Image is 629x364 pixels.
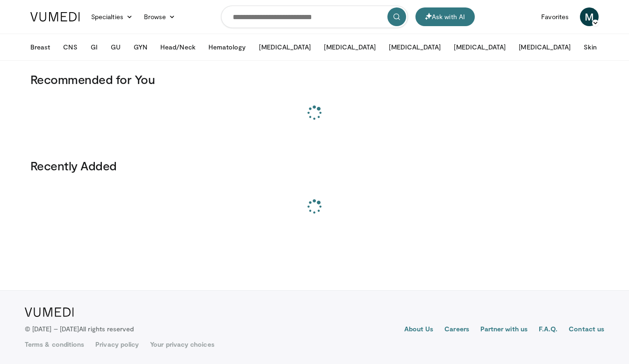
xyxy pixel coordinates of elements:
a: Specialties [86,7,138,26]
input: Search topics, interventions [221,6,408,28]
button: Skin [578,38,602,56]
img: VuMedi Logo [30,12,80,21]
a: M [580,7,599,26]
button: [MEDICAL_DATA] [318,38,381,56]
button: [MEDICAL_DATA] [448,38,511,56]
a: Partner with us [480,324,528,336]
img: VuMedi Logo [25,308,74,317]
button: GI [85,38,103,56]
h3: Recently Added [30,158,599,173]
button: Breast [25,38,56,56]
h3: Recommended for You [30,72,599,87]
a: Contact us [569,324,604,336]
button: GU [105,38,126,56]
a: Terms & conditions [25,340,84,349]
button: Ask with AI [415,7,475,26]
a: Privacy policy [95,340,139,349]
p: © [DATE] – [DATE] [25,324,134,334]
a: Favorites [536,7,574,26]
a: Your privacy choices [150,340,214,349]
button: GYN [128,38,153,56]
button: CNS [57,38,83,56]
span: All rights reserved [79,325,134,333]
button: Hematology [203,38,252,56]
a: Browse [138,7,181,26]
button: [MEDICAL_DATA] [383,38,446,56]
button: [MEDICAL_DATA] [513,38,576,56]
button: Head/Neck [155,38,201,56]
a: F.A.Q. [539,324,558,336]
button: [MEDICAL_DATA] [253,38,316,56]
a: About Us [404,324,434,336]
a: Careers [444,324,469,336]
